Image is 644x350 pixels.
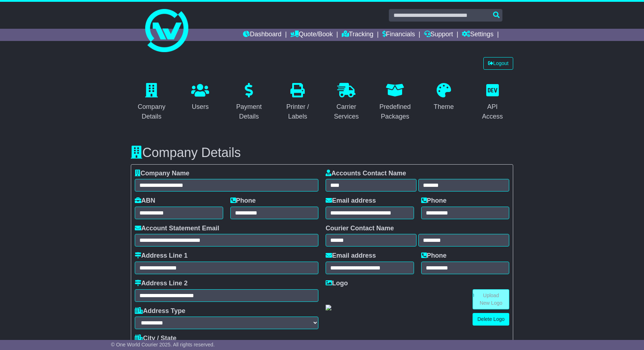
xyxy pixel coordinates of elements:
[477,102,509,121] div: API Access
[326,197,376,205] label: Email address
[135,280,188,287] label: Address Line 2
[111,342,215,347] span: © One World Courier 2025. All rights reserved.
[421,197,447,205] label: Phone
[326,225,394,232] label: Courier Contact Name
[228,80,270,124] a: Payment Details
[382,29,415,41] a: Financials
[131,80,172,124] a: Company Details
[429,80,459,114] a: Theme
[191,102,209,112] div: Users
[135,102,168,121] div: Company Details
[379,102,411,121] div: Predefined Packages
[424,29,453,41] a: Support
[131,146,513,160] h3: Company Details
[135,170,189,178] label: Company Name
[230,197,256,205] label: Phone
[277,80,319,124] a: Printer / Labels
[473,313,509,326] a: Delete Logo
[326,305,331,310] img: GetCustomerLogo
[374,80,416,124] a: Predefined Packages
[135,335,176,342] label: City / State
[434,102,454,112] div: Theme
[330,102,363,121] div: Carrier Services
[473,289,509,309] a: Upload New Logo
[462,29,493,41] a: Settings
[135,225,219,232] label: Account Statement Email
[135,307,185,315] label: Address Type
[187,80,214,114] a: Users
[421,252,447,260] label: Phone
[290,29,333,41] a: Quote/Book
[326,252,376,260] label: Email address
[135,252,188,260] label: Address Line 1
[326,170,406,178] label: Accounts Contact Name
[233,102,265,121] div: Payment Details
[243,29,281,41] a: Dashboard
[282,102,314,121] div: Printer / Labels
[135,197,155,205] label: ABN
[326,280,348,287] label: Logo
[472,80,514,124] a: API Access
[326,80,367,124] a: Carrier Services
[483,57,513,70] a: Logout
[342,29,373,41] a: Tracking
